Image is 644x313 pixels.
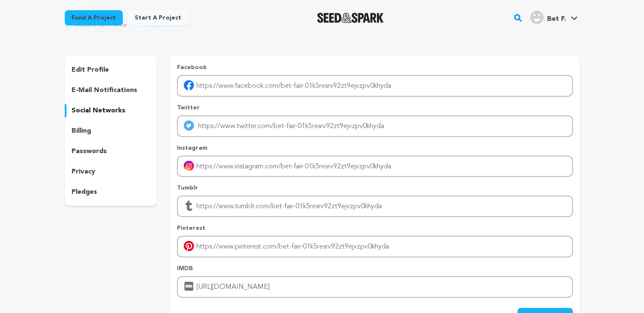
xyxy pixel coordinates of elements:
[184,281,194,291] img: imdb.svg
[65,63,157,77] button: edit profile
[177,63,572,72] p: Facebook
[72,167,95,177] p: privacy
[65,124,157,138] button: billing
[177,156,572,177] input: Enter instagram handle link
[184,80,194,90] img: facebook-mobile.svg
[317,13,384,23] a: Seed&Spark Homepage
[184,120,194,131] img: twitter-mobile.svg
[128,10,188,25] a: Start a project
[177,196,572,217] input: Enter tubmlr profile link
[528,9,579,27] span: Bet F.'s Profile
[547,16,566,22] span: Bet F.
[528,9,579,24] a: Bet F.'s Profile
[184,241,194,251] img: pinterest-mobile.svg
[72,106,125,116] p: social networks
[177,264,572,273] p: IMDB
[72,85,137,95] p: e-mail notifications
[177,144,572,152] p: Instagram
[72,187,97,197] p: pledges
[530,11,544,24] img: user.png
[177,276,572,298] input: Enter IMDB profile link
[72,146,107,156] p: passwords
[65,165,157,179] button: privacy
[65,10,123,25] a: Fund a project
[177,184,572,192] p: Tumblr
[317,13,384,23] img: Seed&Spark Logo Dark Mode
[177,103,572,112] p: Twitter
[65,104,157,117] button: social networks
[530,11,566,24] div: Bet F.'s Profile
[65,84,157,97] button: e-mail notifications
[177,115,572,137] input: Enter twitter profile link
[177,224,572,232] p: Pinterest
[184,161,194,171] img: instagram-mobile.svg
[177,75,572,97] input: Enter facebook profile link
[72,65,109,75] p: edit profile
[65,185,157,199] button: pledges
[65,145,157,158] button: passwords
[177,236,572,257] input: Enter pinterest profile link
[72,126,91,136] p: billing
[184,201,194,211] img: tumblr.svg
